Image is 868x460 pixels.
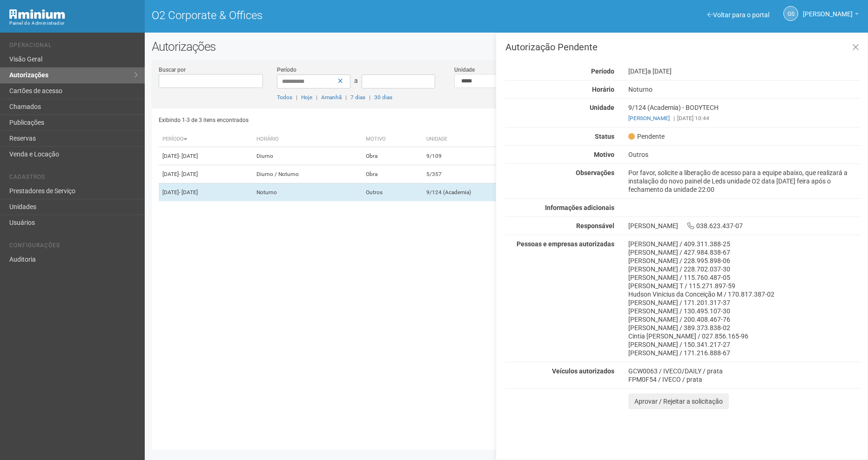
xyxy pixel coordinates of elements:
td: Obra [362,147,423,165]
button: Aprovar / Rejeitar a solicitação [628,393,729,409]
li: Configurações [9,242,138,252]
strong: Informações adicionais [545,204,614,211]
strong: Status [595,133,614,140]
strong: Motivo [594,151,614,158]
label: Período [277,66,296,74]
td: 9/124 (Academia) [423,183,537,202]
div: [PERSON_NAME] / 171.201.317-37 [628,298,861,307]
strong: Unidade [590,104,614,111]
span: Gabriela Souza [803,1,853,18]
span: a [354,77,358,84]
strong: Período [591,68,614,75]
span: - [DATE] [179,171,198,177]
span: - [DATE] [179,189,198,196]
div: [PERSON_NAME] / 171.216.888-67 [628,349,861,357]
a: 30 dias [374,94,392,101]
th: Unidade [423,132,537,147]
td: 5/357 [423,165,537,183]
div: [PERSON_NAME] / 389.373.838-02 [628,324,861,332]
div: [PERSON_NAME] / 427.984.838-67 [628,248,861,257]
td: 9/109 [423,147,537,165]
h1: O2 Corporate & Offices [152,9,499,21]
div: Noturno [621,85,868,94]
a: Todos [277,94,292,101]
strong: Observações [576,169,614,176]
h2: Autorizações [152,40,861,54]
td: Outros [362,183,423,202]
div: Cintia [PERSON_NAME] / 027.856.165-96 [628,332,861,340]
span: | [345,94,347,101]
div: [DATE] 10:44 [628,114,861,122]
div: [PERSON_NAME] / 115.760.487-05 [628,273,861,282]
div: [PERSON_NAME] / 130.495.107-30 [628,307,861,315]
td: Noturno [253,183,362,202]
h3: Autorização Pendente [505,42,861,52]
th: Motivo [362,132,423,147]
div: [PERSON_NAME] / 150.341.217-27 [628,340,861,349]
label: Buscar por [159,66,186,74]
div: Painel do Administrador [9,19,138,27]
div: [PERSON_NAME] / 228.995.898-06 [628,257,861,265]
a: Voltar para o portal [707,11,769,19]
span: | [296,94,297,101]
a: 7 dias [350,94,365,101]
strong: Pessoas e empresas autorizadas [517,240,614,248]
td: [DATE] [159,165,253,183]
img: Minium [9,9,65,19]
div: [PERSON_NAME] 038.623.437-07 [621,222,868,230]
a: Hoje [301,94,312,101]
div: Outros [621,150,868,159]
a: Amanhã [321,94,342,101]
span: Pendente [628,132,665,141]
strong: Veículos autorizados [552,367,614,375]
a: GS [783,6,798,21]
a: [PERSON_NAME] [628,115,670,122]
strong: Responsável [576,222,614,230]
div: Exibindo 1-3 de 3 itens encontrados [159,113,504,127]
span: | [316,94,317,101]
td: Obra [362,165,423,183]
span: | [369,94,370,101]
div: [PERSON_NAME] T / 115.271.897-59 [628,282,861,290]
span: - [DATE] [179,153,198,159]
strong: Horário [592,86,614,93]
label: Unidade [454,66,475,74]
div: [PERSON_NAME] / 409.311.388-25 [628,240,861,248]
td: Diurno / Noturno [253,165,362,183]
li: Operacional [9,42,138,52]
td: [DATE] [159,147,253,165]
td: [DATE] [159,183,253,202]
div: 9/124 (Academia) - BODYTECH [621,103,868,122]
span: a [DATE] [647,68,672,75]
li: Cadastros [9,174,138,183]
div: GCW0063 / IVECO/DAILY / prata [628,367,861,375]
div: [PERSON_NAME] / 200.408.467-76 [628,315,861,324]
div: FPM0F54 / IVECO / prata [628,375,861,384]
div: Por favor, solicite a liberação de acesso para a equipe abaixo, que realizará a instalação do nov... [621,169,868,194]
div: Hudson Vinicius da Conceição M / 170.817.387-02 [628,290,861,298]
th: Horário [253,132,362,147]
span: | [673,115,675,122]
th: Período [159,132,253,147]
div: [PERSON_NAME] / 228.702.037-30 [628,265,861,273]
td: Diurno [253,147,362,165]
a: [PERSON_NAME] [803,12,859,19]
div: [DATE] [621,67,868,75]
